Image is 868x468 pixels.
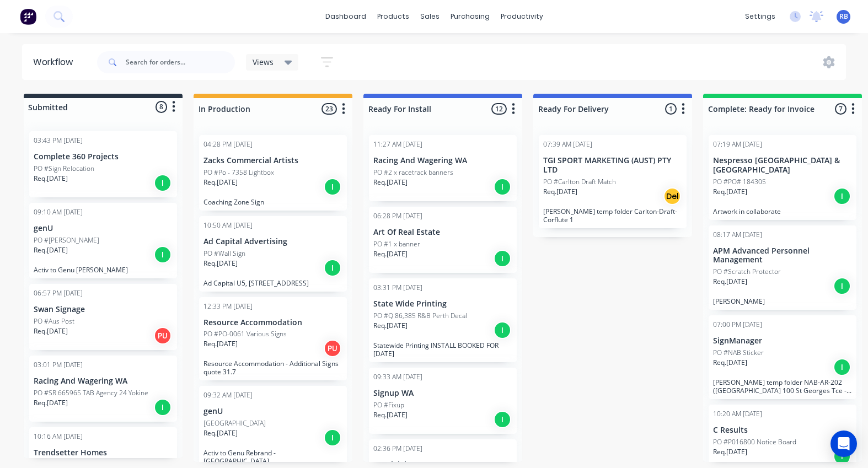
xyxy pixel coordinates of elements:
[709,225,856,310] div: 08:17 AM [DATE]APM Advanced Personnel ManagementPO #Scratch ProtectorReq.[DATE]I[PERSON_NAME]
[713,348,764,358] p: PO #NAB Sticker
[713,447,747,457] p: Req. [DATE]
[34,288,83,298] div: 06:57 PM [DATE]
[203,177,238,187] p: Req. [DATE]
[373,283,422,293] div: 03:31 PM [DATE]
[203,418,266,428] p: [GEOGRAPHIC_DATA]
[29,203,177,278] div: 09:10 AM [DATE]genUPO #[PERSON_NAME]Req.[DATE]IActiv to Genu [PERSON_NAME]
[369,368,517,434] div: 09:33 AM [DATE]Signup WAPO #FixupReq.[DATE]I
[34,174,68,184] p: Req. [DATE]
[34,376,173,386] p: Racing And Wagering WA
[154,399,172,416] div: I
[373,239,420,249] p: PO #1 x banner
[203,302,253,311] div: 12:33 PM [DATE]
[709,135,856,220] div: 07:19 AM [DATE]Nespresso [GEOGRAPHIC_DATA] & [GEOGRAPHIC_DATA]PO #PO# 184305Req.[DATE]IArtwork in...
[320,8,372,25] a: dashboard
[203,428,238,438] p: Req. [DATE]
[203,407,342,416] p: genU
[543,139,592,149] div: 07:39 AM [DATE]
[833,187,851,205] div: I
[34,448,173,458] p: Trendsetter Homes
[543,156,682,175] p: TGI SPORT MARKETING (AUST) PTY LTD
[373,372,422,382] div: 09:33 AM [DATE]
[833,277,851,295] div: I
[154,246,172,263] div: I
[713,267,781,277] p: PO #Scratch Protector
[445,8,495,25] div: purchasing
[373,156,512,165] p: Racing And Wagering WA
[203,318,342,327] p: Resource Accommodation
[713,139,762,149] div: 07:19 AM [DATE]
[373,341,512,358] p: Statewide Printing INSTALL BOOKED FOR [DATE]
[373,211,422,221] div: 06:28 PM [DATE]
[34,305,173,314] p: Swan Signage
[34,432,83,442] div: 10:16 AM [DATE]
[713,409,762,419] div: 10:20 AM [DATE]
[34,316,74,326] p: PO #Aus Post
[203,279,342,287] p: Ad Capital U5, [STREET_ADDRESS]
[494,411,511,428] div: I
[373,444,422,454] div: 02:36 PM [DATE]
[34,398,68,408] p: Req. [DATE]
[713,277,747,287] p: Req. [DATE]
[203,168,274,177] p: PO #Po - 7358 Lightbox
[372,8,415,25] div: products
[373,311,467,321] p: PO #Q 86,385 R&B Perth Decal
[713,297,852,305] p: [PERSON_NAME]
[543,177,616,187] p: PO #Carlton Draft Match
[373,321,408,331] p: Req. [DATE]
[199,135,347,211] div: 04:28 PM [DATE]Zacks Commercial ArtistsPO #Po - 7358 LightboxReq.[DATE]ICoaching Zone Sign
[203,220,253,230] div: 10:50 AM [DATE]
[713,320,762,330] div: 07:00 PM [DATE]
[34,245,68,255] p: Req. [DATE]
[369,135,517,201] div: 11:27 AM [DATE]Racing And Wagering WAPO #2 x racetrack bannersReq.[DATE]I
[34,164,94,174] p: PO #Sign Relocation
[29,131,177,197] div: 03:43 PM [DATE]Complete 360 ProjectsPO #Sign RelocationReq.[DATE]I
[324,259,341,277] div: I
[20,8,36,25] img: Factory
[34,152,173,162] p: Complete 360 Projects
[34,136,83,146] div: 03:43 PM [DATE]
[831,431,857,457] div: Open Intercom Messenger
[539,135,687,228] div: 07:39 AM [DATE]TGI SPORT MARKETING (AUST) PTY LTDPO #Carlton Draft MatchReq.[DATE]Del[PERSON_NAME...
[839,12,848,21] span: RB
[373,400,404,410] p: PO #Fixup
[34,224,173,233] p: genU
[369,207,517,273] div: 06:28 PM [DATE]Art Of Real EstatePO #1 x bannerReq.[DATE]I
[203,139,253,149] div: 04:28 PM [DATE]
[203,198,342,206] p: Coaching Zone Sign
[713,378,852,395] p: [PERSON_NAME] temp folder NAB-AR-202 ([GEOGRAPHIC_DATA] 100 St Georges Tce - Waste Bin Decal) Rev...
[415,8,445,25] div: sales
[494,250,511,267] div: I
[203,156,342,165] p: Zacks Commercial Artists
[34,326,68,336] p: Req. [DATE]
[543,207,682,224] p: [PERSON_NAME] temp folder Carlton-Draft-Corflute 1
[203,237,342,246] p: Ad Capital Advertising
[203,449,342,465] p: Activ to Genu Rebrand - [GEOGRAPHIC_DATA]
[740,8,781,25] div: settings
[543,187,577,197] p: Req. [DATE]
[373,299,512,309] p: State Wide Printing
[833,358,851,376] div: I
[713,437,796,447] p: PO #P016800 Notice Board
[713,177,766,187] p: PO #PO# 184305
[494,321,511,339] div: I
[713,207,852,216] p: Artwork in collaborate
[713,187,747,197] p: Req. [DATE]
[373,228,512,237] p: Art Of Real Estate
[663,187,681,205] div: Del
[373,177,408,187] p: Req. [DATE]
[154,174,172,192] div: I
[203,249,245,259] p: PO #Wall Sign
[713,358,747,368] p: Req. [DATE]
[713,336,852,346] p: SignManager
[34,360,83,370] div: 03:01 PM [DATE]
[373,389,512,398] p: Signup WA
[199,216,347,292] div: 10:50 AM [DATE]Ad Capital AdvertisingPO #Wall SignReq.[DATE]IAd Capital U5, [STREET_ADDRESS]
[29,284,177,350] div: 06:57 PM [DATE]Swan SignagePO #Aus PostReq.[DATE]PU
[199,297,347,381] div: 12:33 PM [DATE]Resource AccommodationPO #PO-0061 Various SignsReq.[DATE]PUResource Accommodation ...
[253,56,274,68] span: Views
[203,390,253,400] div: 09:32 AM [DATE]
[203,359,342,376] p: Resource Accommodation - Additional Signs quote 31.7
[33,56,78,69] div: Workflow
[373,168,453,177] p: PO #2 x racetrack banners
